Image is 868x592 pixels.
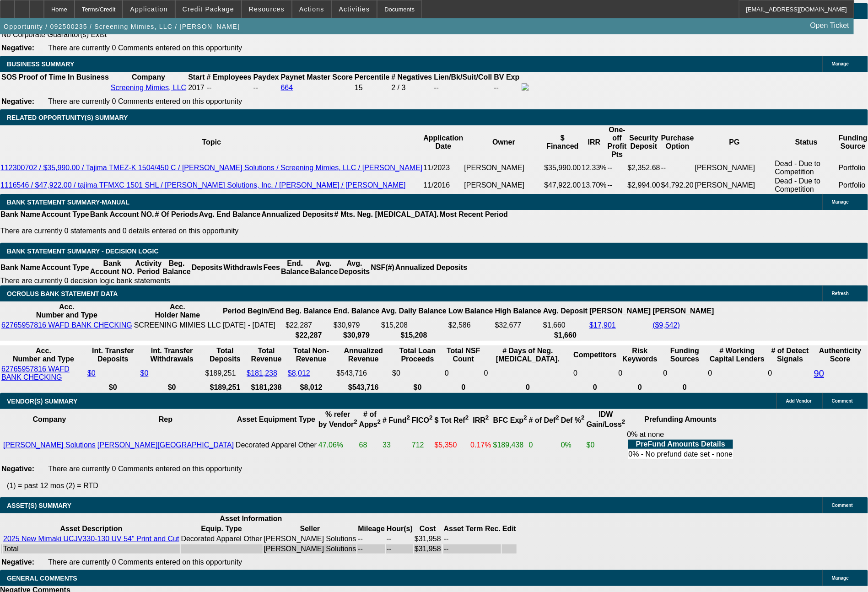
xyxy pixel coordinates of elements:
[41,210,90,219] th: Account Type
[359,430,381,460] td: 68
[181,534,263,544] td: Decorated Apparel Other
[3,545,179,553] div: Total
[18,73,109,82] th: Proof of Time In Business
[494,73,520,81] b: BV Exp
[392,383,443,392] th: $0
[7,199,129,206] span: BANK STATEMENT SUMMARY-MANUAL
[334,210,439,219] th: # Mts. Neg. [MEDICAL_DATA].
[292,0,331,18] button: Actions
[838,159,868,177] td: Portfolio
[336,369,390,377] div: $543,716
[383,416,410,424] b: # Fund
[191,259,223,276] th: Deposits
[7,398,77,405] span: VENDOR(S) SUMMARY
[495,302,542,320] th: High Balance
[582,177,607,194] td: 13.70%
[261,210,334,219] th: Annualized Deposits
[395,259,468,276] th: Annualized Deposits
[155,210,199,219] th: # Of Periods
[87,346,139,364] th: Int. Transfer Deposits
[287,383,335,392] th: $8,012
[838,125,868,159] th: Funding Source
[386,544,413,554] td: --
[444,365,483,382] td: 0
[663,346,707,364] th: Funding Sources
[7,114,128,121] span: RELATED OPPORTUNITY(S) SUMMARY
[1,44,34,52] b: Negative:
[140,369,149,377] a: $0
[661,177,695,194] td: $4,792.20
[433,83,492,93] td: --
[485,414,489,421] sup: 2
[627,125,661,159] th: Security Deposit
[627,159,661,177] td: $2,352.68
[573,365,617,382] td: 0
[285,321,332,330] td: $22,287
[589,321,616,329] a: $17,901
[573,383,617,392] th: 0
[246,383,286,392] th: $181,238
[0,227,508,235] p: There are currently 0 statements and 0 details entered on this opportunity
[607,159,627,177] td: --
[3,535,179,543] a: 2025 New Mimaki UCJV330-130 UV 54" Print and Cut
[299,5,324,13] span: Actions
[162,259,191,276] th: Beg. Balance
[543,321,588,330] td: $1,660
[48,97,242,105] span: There are currently 0 Comments entered on this opportunity
[618,383,662,392] th: 0
[627,431,734,460] div: 0% at none
[381,302,447,320] th: Avg. Daily Balance
[443,524,501,533] th: Asset Term Recommendation
[523,414,527,421] sup: 2
[814,346,867,364] th: Authenticity Score
[493,430,528,460] td: $189,438
[695,159,775,177] td: [PERSON_NAME]
[264,534,357,544] td: [PERSON_NAME] Solutions
[377,419,381,425] sup: 2
[414,534,442,544] td: $31,958
[814,368,824,378] a: 90
[522,83,529,91] img: facebook-icon.png
[7,482,868,490] p: (1) = past 12 mos (2) = RTD
[97,441,234,449] a: [PERSON_NAME][GEOGRAPHIC_DATA]
[473,416,489,424] b: IRR
[1,346,86,364] th: Acc. Number and Type
[528,430,560,460] td: 0
[832,576,849,581] span: Manage
[281,73,353,81] b: Paynet Master Score
[246,346,286,364] th: Total Revenue
[573,346,617,364] th: Competitors
[775,159,838,177] td: Dead - Due to Competition
[663,383,707,392] th: 0
[444,525,501,533] b: Asset Term Rec.
[176,0,241,18] button: Credit Package
[205,365,246,382] td: $189,251
[339,259,371,276] th: Avg. Deposits
[4,23,240,30] span: Opportunity / 092500235 / Screening Mimies, LLC / [PERSON_NAME]
[775,125,838,159] th: Status
[622,419,625,425] sup: 2
[253,83,280,93] td: --
[618,365,662,382] td: 0
[414,544,442,554] td: $31,958
[300,525,320,533] b: Seller
[561,416,585,424] b: Def %
[333,331,380,340] th: $30,979
[392,365,443,382] td: $0
[429,414,432,421] sup: 2
[87,383,139,392] th: $0
[561,430,585,460] td: 0%
[333,302,380,320] th: End. Balance
[411,430,433,460] td: 712
[443,544,501,554] td: --
[249,5,285,13] span: Resources
[242,0,291,18] button: Resources
[444,383,483,392] th: 0
[87,369,96,377] a: $0
[370,259,395,276] th: NSF(#)
[140,383,204,392] th: $0
[832,291,849,296] span: Refresh
[281,84,293,91] a: 664
[464,125,544,159] th: Owner
[263,259,280,276] th: Fees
